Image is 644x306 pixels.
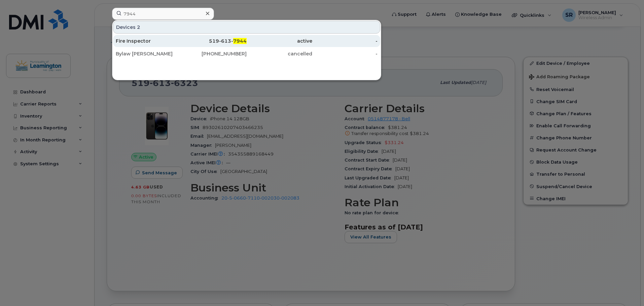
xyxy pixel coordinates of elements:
[312,38,378,44] div: -
[247,50,312,57] div: cancelled
[113,48,380,60] a: Bylaw [PERSON_NAME][PHONE_NUMBER]cancelled-
[312,50,378,57] div: -
[116,50,181,57] div: Bylaw [PERSON_NAME]
[113,35,380,47] a: Fire Inspector519-613-7944active-
[247,38,312,44] div: active
[181,38,247,44] div: 519-613-
[233,38,247,44] span: 7944
[116,38,181,44] div: Fire Inspector
[113,21,380,34] div: Devices
[112,8,214,20] input: Find something...
[181,50,247,57] div: [PHONE_NUMBER]
[137,24,140,31] span: 2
